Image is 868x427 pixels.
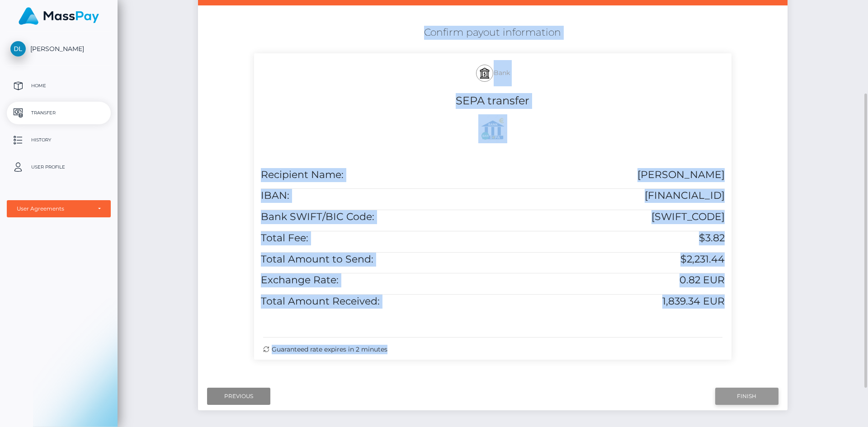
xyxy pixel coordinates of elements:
[7,45,111,53] span: [PERSON_NAME]
[479,68,490,79] img: bank.svg
[17,205,91,212] div: User Agreements
[261,189,486,203] h5: IBAN:
[7,200,111,217] button: User Agreements
[500,168,725,182] h5: [PERSON_NAME]
[205,26,780,40] h5: Confirm payout information
[19,7,99,25] img: MassPay
[261,60,725,86] h5: Bank
[500,253,725,267] h5: $2,231.44
[7,129,111,151] a: History
[261,295,486,309] h5: Total Amount Received:
[7,102,111,124] a: Transfer
[263,345,722,354] div: Guaranteed rate expires in 2 minutes
[261,168,486,182] h5: Recipient Name:
[10,106,107,120] p: Transfer
[207,388,270,405] input: Previous
[7,75,111,97] a: Home
[500,295,725,309] h5: 1,839.34 EUR
[10,160,107,174] p: User Profile
[500,273,725,287] h5: 0.82 EUR
[261,231,486,245] h5: Total Fee:
[10,133,107,147] p: History
[261,253,486,267] h5: Total Amount to Send:
[500,189,725,203] h5: [FINANCIAL_ID]
[261,273,486,287] h5: Exchange Rate:
[500,210,725,224] h5: [SWIFT_CODE]
[7,156,111,178] a: User Profile
[715,388,778,405] input: Finish
[10,79,107,93] p: Home
[500,231,725,245] h5: $3.82
[261,93,725,109] h4: SEPA transfer
[261,210,486,224] h5: Bank SWIFT/BIC Code:
[478,114,507,143] img: Z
